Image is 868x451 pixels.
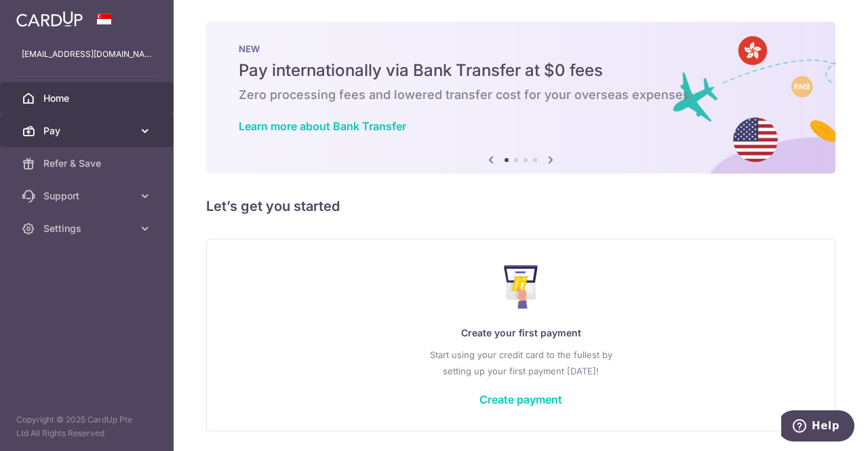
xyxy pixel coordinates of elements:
span: Pay [43,124,133,138]
h5: Pay internationally via Bank Transfer at $0 fees [239,60,803,81]
p: Create your first payment [234,325,808,341]
img: CardUp [16,11,83,27]
a: Learn more about Bank Transfer [239,119,406,133]
span: Home [43,92,133,105]
a: Create payment [479,393,562,406]
p: Start using your credit card to the fullest by setting up your first payment [DATE]! [234,347,808,379]
p: [EMAIL_ADDRESS][DOMAIN_NAME] [22,47,152,61]
span: Settings [43,222,133,235]
span: Refer & Save [43,157,133,170]
h6: Zero processing fees and lowered transfer cost for your overseas expenses [239,87,803,103]
img: Make Payment [504,265,538,309]
span: Support [43,189,133,203]
iframe: Opens a widget where you can find more information [781,410,854,444]
h5: Let’s get you started [206,195,835,217]
p: NEW [239,43,803,54]
img: Bank transfer banner [206,22,835,174]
